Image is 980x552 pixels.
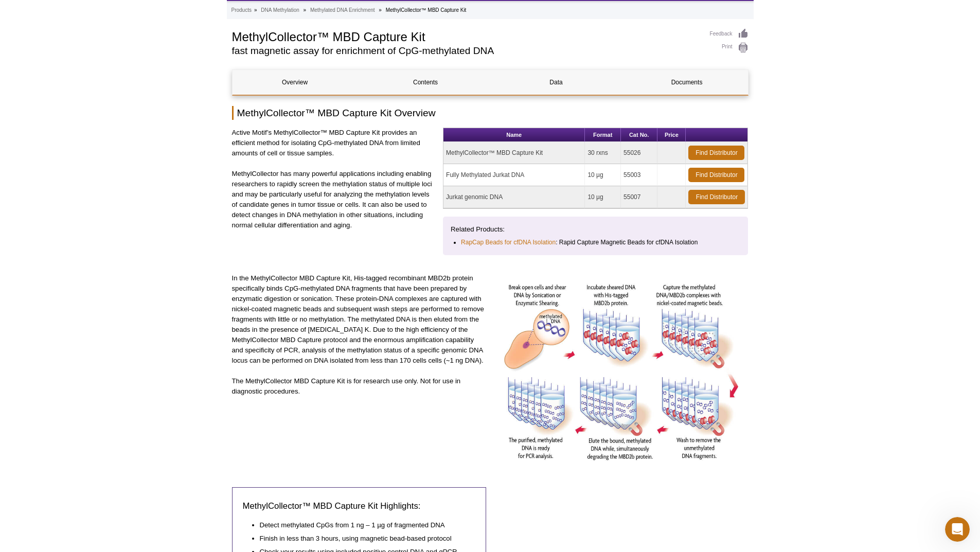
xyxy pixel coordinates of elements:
h3: MethylCollector™ MBD Capture Kit Highlights: [243,500,476,512]
a: DNA Methylation [261,6,299,15]
li: Detect methylated CpGs from 1 ng – 1 µg of fragmented DNA [260,520,466,530]
a: Overview [233,70,358,95]
td: Fully Methylated Jurkat DNA [443,164,585,186]
a: Find Distributor [688,168,744,182]
a: RapCap Beads for cfDNA Isolation [461,237,556,247]
a: Feedback [710,28,749,40]
p: Active Motif’s MethylCollector™ MBD Capture Kit provides an efficient method for isolating CpG-me... [232,128,436,158]
iframe: Intercom live chat [945,517,970,542]
li: » [379,7,382,13]
td: 55007 [621,186,657,208]
th: Format [585,128,621,142]
p: Related Products: [451,224,740,235]
td: 10 µg [585,186,621,208]
a: Find Distributor [688,190,745,204]
h2: MethylCollector™ MBD Capture Kit Overview [232,106,749,120]
th: Cat No. [621,128,657,142]
li: » [304,7,307,13]
th: Price [657,128,686,142]
p: The MethylCollector MBD Capture Kit is for research use only. Not for use in diagnostic procedures. [232,376,487,397]
li: MethylCollector™ MBD Capture Kit [386,7,467,13]
li: : Rapid Capture Magnetic Beads for cfDNA Isolation [461,237,731,247]
a: Contents [363,70,488,95]
a: Data [494,70,619,95]
td: 55003 [621,164,657,186]
a: Products [231,6,252,15]
td: 10 µg [585,164,621,186]
p: MethylCollector has many powerful applications including enabling researchers to rapidly screen t... [232,169,436,230]
img: MethylCollector MBD Capture Kit [494,273,749,471]
a: Documents [625,70,750,95]
th: Name [443,128,585,142]
td: 55026 [621,142,657,164]
a: Methylated DNA Enrichment [310,6,375,15]
a: Print [710,42,749,54]
li: » [254,7,257,13]
td: Jurkat genomic DNA [443,186,585,208]
h2: fast magnetic assay for enrichment of CpG-methylated DNA [232,46,700,56]
h1: MethylCollector™ MBD Capture Kit [232,28,700,44]
a: Find Distributor [688,146,744,160]
p: In the MethylCollector MBD Capture Kit, His-tagged recombinant MBD2b protein specifically binds C... [232,273,487,366]
td: MethylCollector™ MBD Capture Kit [443,142,585,164]
td: 30 rxns [585,142,621,164]
li: Finish in less than 3 hours, using magnetic bead-based protocol [260,533,466,544]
